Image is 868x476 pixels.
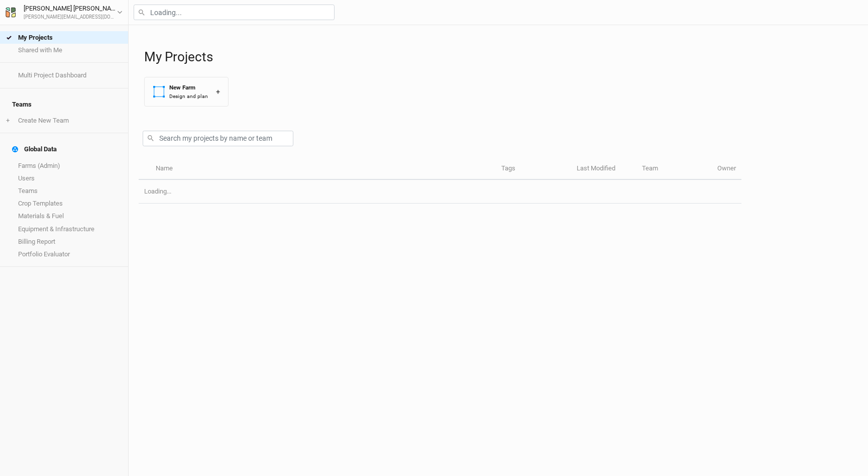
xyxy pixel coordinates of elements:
[6,94,122,115] h4: Teams
[139,180,741,204] td: Loading...
[24,4,117,14] div: [PERSON_NAME] [PERSON_NAME]
[636,158,712,180] th: Team
[144,49,858,65] h1: My Projects
[6,117,10,125] span: +
[712,158,741,180] th: Owner
[5,3,123,21] button: [PERSON_NAME] [PERSON_NAME][PERSON_NAME][EMAIL_ADDRESS][DOMAIN_NAME]
[169,83,208,92] div: New Farm
[150,158,495,180] th: Name
[24,14,117,21] div: [PERSON_NAME][EMAIL_ADDRESS][DOMAIN_NAME]
[134,5,335,20] input: Loading...
[216,86,220,97] div: +
[12,145,57,153] div: Global Data
[571,158,636,180] th: Last Modified
[169,92,208,100] div: Design and plan
[143,131,293,146] input: Search my projects by name or team
[144,77,229,107] button: New FarmDesign and plan+
[496,158,571,180] th: Tags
